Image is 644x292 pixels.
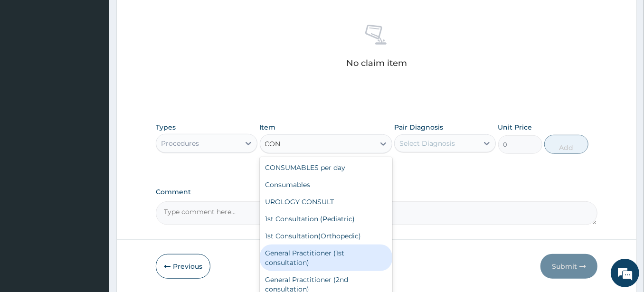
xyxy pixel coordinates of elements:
label: Unit Price [498,122,532,132]
button: Previous [156,254,210,279]
label: Comment [156,188,597,196]
div: General Practitioner (1st consultation) [260,245,392,271]
div: Select Diagnosis [399,139,455,148]
textarea: Type your message and hit 'Enter' [5,193,181,226]
div: Procedures [161,139,199,148]
div: 1st Consultation (Pediatric) [260,210,392,227]
div: Consumables [260,176,392,193]
img: d_794563401_company_1708531726252_794563401 [18,47,38,71]
label: Item [260,122,276,132]
label: Pair Diagnosis [394,122,443,132]
button: Add [544,135,588,154]
span: We're online! [55,86,131,182]
p: No claim item [346,58,407,68]
div: CONSUMABLES per day [260,159,392,176]
button: Submit [540,254,597,279]
div: Minimize live chat window [156,5,179,28]
div: UROLOGY CONSULT [260,193,392,210]
div: Chat with us now [49,53,160,66]
label: Types [156,123,176,132]
div: 1st Consultation(Orthopedic) [260,227,392,245]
